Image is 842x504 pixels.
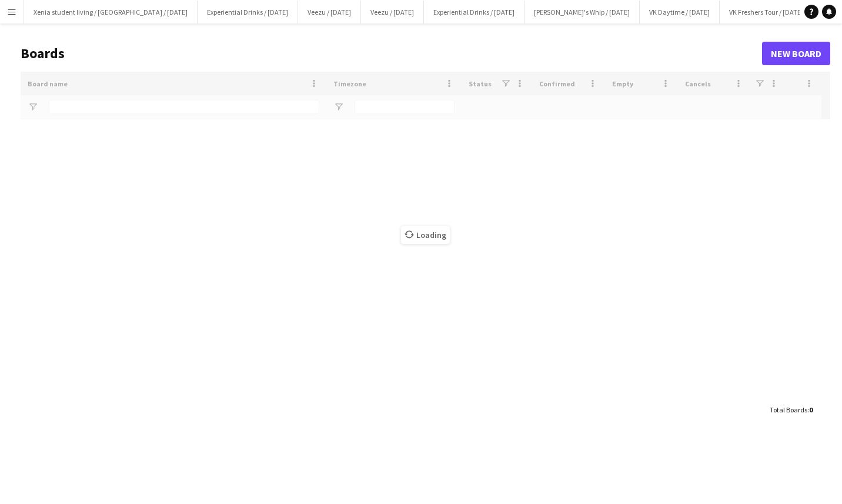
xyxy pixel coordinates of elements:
[198,1,298,23] button: Experiential Drinks / [DATE]
[809,405,813,414] span: 0
[524,1,640,23] button: [PERSON_NAME]'s Whip / [DATE]
[24,1,198,23] button: Xenia student living / [GEOGRAPHIC_DATA] / [DATE]
[361,1,424,23] button: Veezu / [DATE]
[762,42,830,65] a: New Board
[640,1,720,23] button: VK Daytime / [DATE]
[770,398,813,421] div: :
[770,405,807,414] span: Total Boards
[720,1,813,23] button: VK Freshers Tour / [DATE]
[401,226,450,244] span: Loading
[21,45,762,62] h1: Boards
[298,1,361,23] button: Veezu / [DATE]
[424,1,524,23] button: Experiential Drinks / [DATE]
